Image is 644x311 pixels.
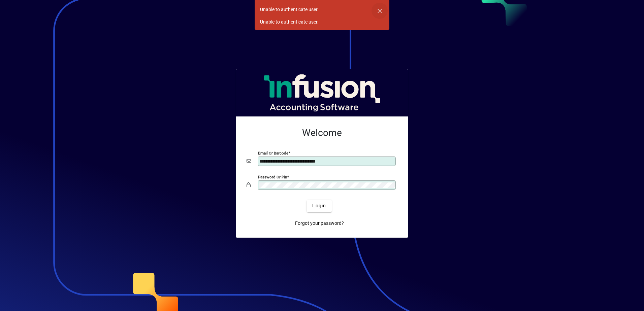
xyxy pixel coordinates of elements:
[295,220,344,227] span: Forgot your password?
[260,6,319,13] div: Unable to authenticate user.
[260,19,319,26] div: Unable to authenticate user.
[372,3,388,19] button: Dismiss
[292,217,347,230] a: Forgot your password?
[312,202,326,209] span: Login
[247,127,397,139] h2: Welcome
[258,150,288,155] mat-label: Email or Barcode
[258,174,287,179] mat-label: Password or Pin
[307,200,331,212] button: Login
